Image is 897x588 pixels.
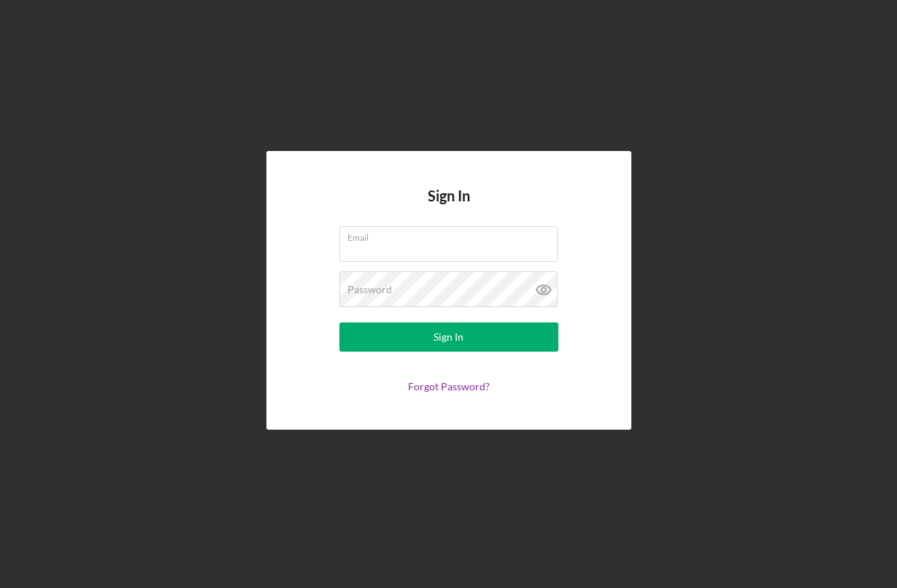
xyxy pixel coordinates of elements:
label: Email [347,227,558,243]
label: Password [347,284,392,295]
button: Sign In [339,322,558,352]
div: Sign In [434,322,463,352]
a: Forgot Password? [408,380,490,392]
h4: Sign In [428,187,470,226]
